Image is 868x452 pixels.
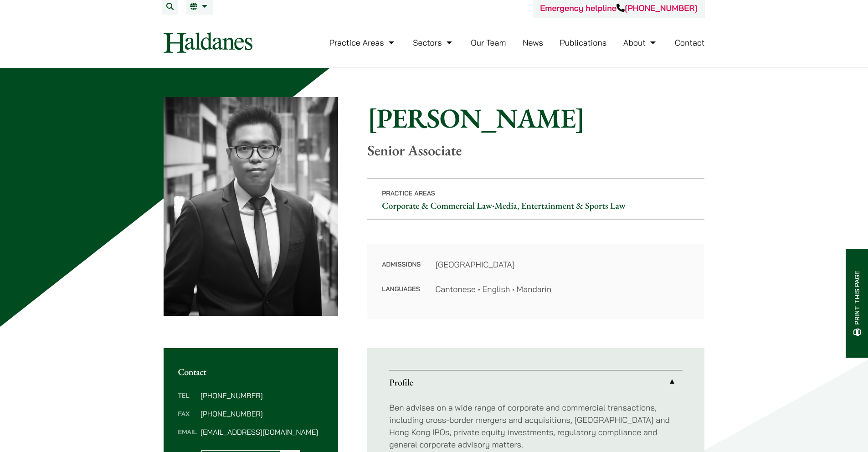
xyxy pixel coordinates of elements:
[190,3,210,10] a: EN
[200,410,324,417] dd: [PHONE_NUMBER]
[178,410,197,428] dt: Fax
[178,392,197,410] dt: Tel
[164,32,252,53] img: Logo of Haldanes
[471,37,506,48] a: Our Team
[675,37,705,48] a: Contact
[367,142,704,159] p: Senior Associate
[523,37,543,48] a: News
[178,428,197,436] dt: Email
[382,189,435,197] span: Practice Areas
[329,37,396,48] a: Practice Areas
[389,401,683,451] p: Ben advises on a wide range of corporate and commercial transactions, including cross-border merg...
[494,200,625,211] a: Media, Entertainment & Sports Law
[435,283,690,295] dd: Cantonese • English • Mandarin
[367,179,704,220] p: •
[200,392,324,399] dd: [PHONE_NUMBER]
[540,3,697,13] a: Emergency helpline[PHONE_NUMBER]
[623,37,658,48] a: About
[367,102,704,134] h1: [PERSON_NAME]
[435,258,690,271] dd: [GEOGRAPHIC_DATA]
[382,258,421,283] dt: Admissions
[382,283,421,295] dt: Languages
[178,366,324,377] h2: Contact
[560,37,607,48] a: Publications
[382,200,492,211] a: Corporate & Commercial Law
[413,37,454,48] a: Sectors
[200,428,324,436] dd: [EMAIL_ADDRESS][DOMAIN_NAME]
[389,370,683,394] a: Profile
